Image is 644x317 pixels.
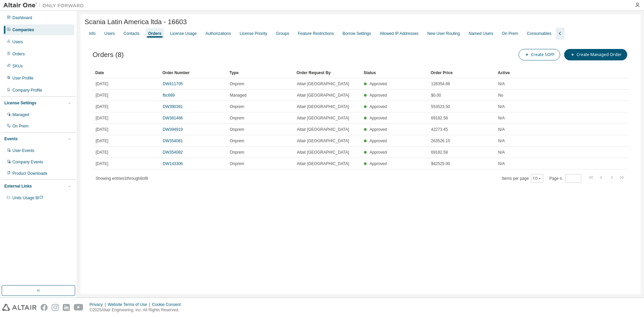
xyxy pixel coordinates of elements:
[370,150,387,155] span: Approved
[74,304,84,311] img: youtube.svg
[163,161,183,166] a: DW143306
[370,93,387,98] span: Approved
[163,82,183,86] a: DW411705
[431,115,448,121] span: 69182.58
[370,139,387,143] span: Approved
[12,63,23,69] div: SKUs
[431,93,441,98] span: $0.00
[370,104,387,109] span: Approved
[297,161,349,166] span: Altair [GEOGRAPHIC_DATA]
[297,115,349,121] span: Altair [GEOGRAPHIC_DATA]
[502,31,518,36] div: On Prem
[96,127,108,132] span: [DATE]
[498,115,505,121] span: N/A
[108,302,152,307] div: Website Terms of Use
[152,302,184,307] div: Cookie Consent
[12,75,34,81] div: User Profile
[96,161,108,166] span: [DATE]
[370,127,387,132] span: Approved
[93,51,124,59] span: Orders (8)
[564,49,627,60] button: Create Managed Order
[498,127,505,132] span: N/A
[230,81,244,87] span: Onprem
[298,31,334,36] div: Feature Restrictions
[519,49,560,60] button: Create SOFF
[63,304,70,311] img: linkedin.svg
[96,81,108,87] span: [DATE]
[4,183,32,189] div: External Links
[12,171,47,176] div: Product Downloads
[52,304,59,311] img: instagram.svg
[12,123,29,129] div: On Prem
[90,302,108,307] div: Privacy
[469,31,493,36] div: Named Users
[12,196,43,200] span: Units Usage BI
[4,100,36,106] div: License Settings
[276,31,289,36] div: Groups
[297,104,349,109] span: Altair [GEOGRAPHIC_DATA]
[12,27,34,33] div: Companies
[230,138,244,144] span: Onprem
[230,93,247,98] span: Managed
[104,31,115,36] div: Users
[431,81,450,87] span: 128354.66
[163,93,175,98] a: fbc689
[96,104,108,109] span: [DATE]
[297,67,358,78] div: Order Request By
[498,104,505,109] span: N/A
[527,31,551,36] div: Consumables
[427,31,460,36] div: New User Routing
[12,148,34,153] div: User Events
[431,161,450,166] span: $42525.00
[431,127,448,132] span: 42273.45
[95,67,157,78] div: Date
[230,115,244,121] span: Onprem
[85,18,187,26] span: Scania Latin America ltda - 16603
[163,127,183,132] a: DW394919
[12,39,23,45] div: Users
[12,15,32,20] div: Dashboard
[498,161,505,166] span: N/A
[12,112,29,117] div: Managed
[96,150,108,155] span: [DATE]
[163,104,183,109] a: DW390391
[170,31,197,36] div: License Usage
[96,93,108,98] span: [DATE]
[380,31,419,36] div: Allowed IP Addresses
[370,116,387,120] span: Approved
[12,159,43,165] div: Company Events
[41,304,48,311] img: facebook.svg
[297,138,349,144] span: Altair [GEOGRAPHIC_DATA]
[89,31,96,36] div: Info
[4,136,17,142] div: Events
[502,174,543,183] span: Items per page
[498,67,588,78] div: Active
[498,150,505,155] span: N/A
[297,127,349,132] span: Altair [GEOGRAPHIC_DATA]
[12,51,25,57] div: Orders
[498,81,505,87] span: N/A
[431,150,448,155] span: 69182.58
[90,307,185,313] p: © 2025 Altair Engineering, Inc. All Rights Reserved.
[96,138,108,144] span: [DATE]
[549,174,581,183] span: Page n.
[96,176,148,181] span: Showing entries 1 through 8 of 8
[297,93,349,98] span: Altair [GEOGRAPHIC_DATA]
[431,67,492,78] div: Order Price
[96,115,108,121] span: [DATE]
[12,88,42,93] div: Company Profile
[205,31,231,36] div: Authorizations
[342,31,371,36] div: Borrow Settings
[148,31,161,36] div: Orders
[3,2,87,9] img: Altair One
[163,150,183,155] a: DW354082
[240,31,267,36] div: License Priority
[230,127,244,132] span: Onprem
[123,31,139,36] div: Contacts
[498,93,503,98] span: No
[163,116,183,120] a: DW381466
[370,82,387,86] span: Approved
[229,67,291,78] div: Type
[230,161,244,166] span: Onprem
[498,138,505,144] span: N/A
